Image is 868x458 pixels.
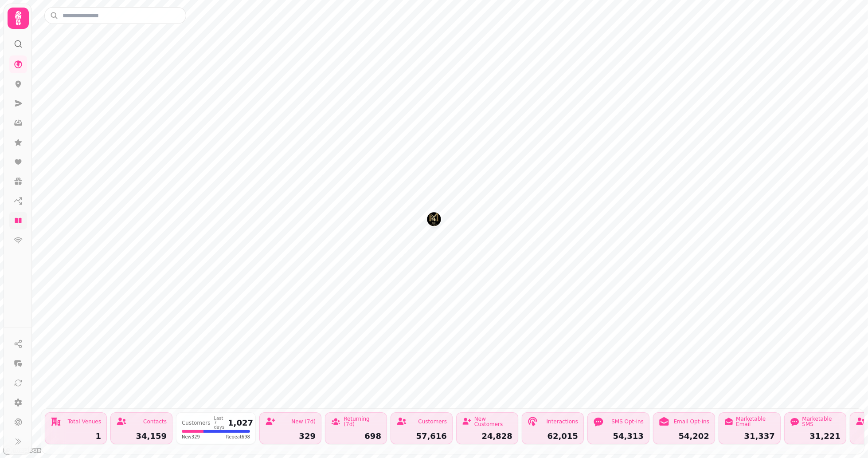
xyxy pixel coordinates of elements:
div: Marketable Email [736,416,775,427]
div: 54,313 [593,432,644,440]
div: SMS Opt-ins [611,419,644,424]
div: 698 [331,432,381,440]
button: The Malletsheugh [427,212,441,226]
div: Map marker [427,212,441,229]
div: Last 7 days [214,416,225,430]
div: 1 [51,432,101,440]
a: Mapbox logo [3,445,42,455]
div: 54,202 [659,432,709,440]
div: Customers [182,420,211,426]
div: 24,828 [462,432,512,440]
span: New 329 [182,434,200,440]
div: Customers [418,419,447,424]
div: 62,015 [528,432,578,440]
div: Returning (7d) [344,416,381,427]
span: Repeat 698 [226,434,250,440]
div: 34,159 [116,432,167,440]
div: Marketable SMS [802,416,841,427]
div: Total Venues [68,419,101,424]
div: New (7d) [291,419,316,424]
div: Email Opt-ins [674,419,709,424]
div: 31,221 [790,432,841,440]
div: Interactions [547,419,578,424]
div: 57,616 [396,432,447,440]
div: 329 [265,432,316,440]
div: Contacts [143,419,167,424]
div: New Customers [474,416,512,427]
div: 1,027 [228,419,253,427]
div: 31,337 [724,432,775,440]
